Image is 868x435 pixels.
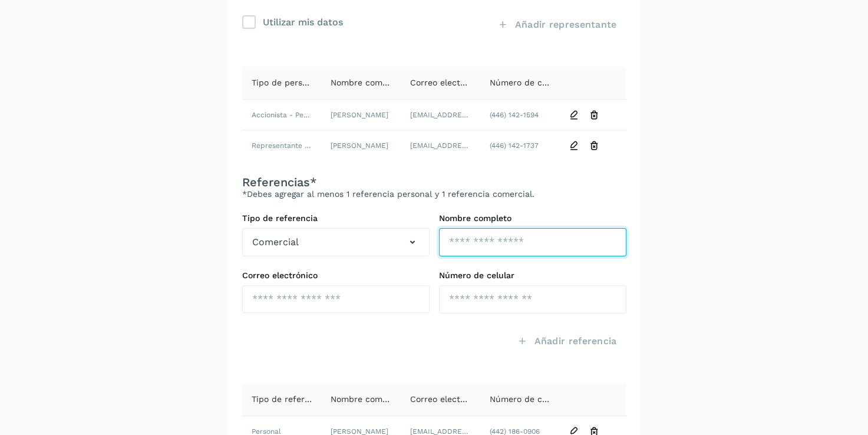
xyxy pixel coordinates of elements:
button: Añadir representante [489,11,626,38]
td: (446) 142-1594 [480,100,560,130]
td: [PERSON_NAME] [321,130,401,161]
span: Comercial [252,235,299,249]
p: *Debes agregar al menos 1 referencia personal y 1 referencia comercial. [242,189,626,199]
td: [EMAIL_ADDRESS][DOMAIN_NAME] [401,100,480,130]
span: Número de celular [490,394,565,404]
span: Añadir referencia [534,335,616,348]
td: (446) 142-1737 [480,130,560,161]
span: Nombre completo [331,78,403,87]
span: Correo electrónico [410,394,486,404]
td: [PERSON_NAME] [321,100,401,130]
span: Correo electrónico [410,78,486,87]
span: Número de celular [490,78,565,87]
h3: Referencias* [242,175,626,189]
button: Añadir referencia [508,328,626,355]
span: Representante Legal [252,141,323,150]
label: Número de celular [439,271,626,281]
span: Añadir representante [515,18,617,31]
td: [EMAIL_ADDRESS][DOMAIN_NAME] [401,130,480,161]
div: Utilizar mis datos [263,14,343,29]
span: Accionista - Persona Moral [252,111,344,119]
label: Correo electrónico [242,271,430,281]
span: Tipo de persona [252,78,317,87]
label: Nombre completo [439,213,626,223]
span: Nombre completo [331,394,403,404]
label: Tipo de referencia [242,213,430,223]
span: Tipo de referencia [252,394,326,404]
